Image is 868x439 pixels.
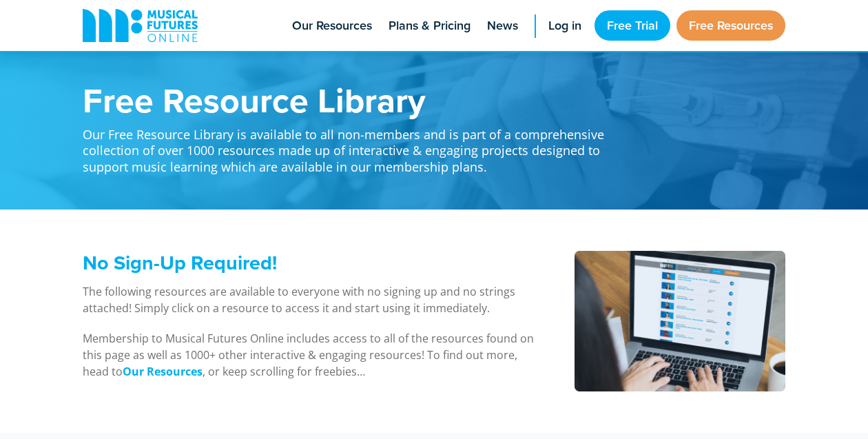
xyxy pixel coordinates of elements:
[487,17,518,35] span: News
[123,364,203,380] a: Our Resources
[83,117,620,175] p: Our Free Resource Library is available to all non-members and is part of a comprehensive collecti...
[83,83,620,117] h1: Free Resource Library
[292,17,372,35] span: Our Resources
[676,10,785,41] a: Free Resources
[83,283,539,316] p: The following resources are available to everyone with no signing up and no strings attached! Sim...
[548,17,581,35] span: Log in
[595,10,670,41] a: Free Trial
[83,248,277,277] span: No Sign-Up Required!
[123,364,203,379] strong: Our Resources
[389,17,471,35] span: Plans & Pricing
[83,330,539,380] p: Membership to Musical Futures Online includes access to all of the resources found on this page a...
